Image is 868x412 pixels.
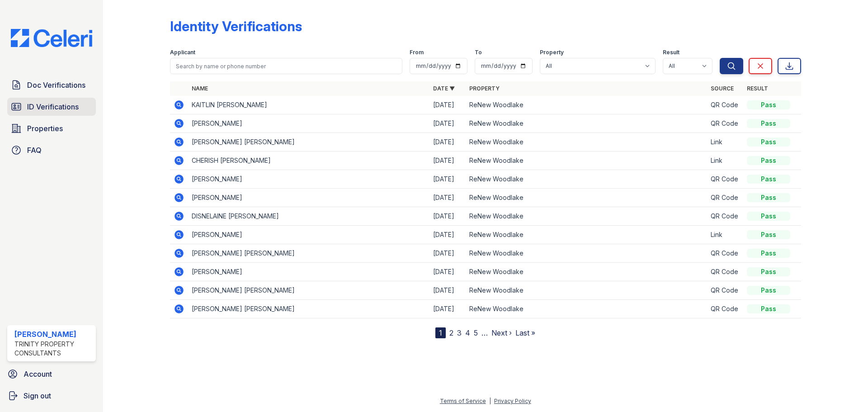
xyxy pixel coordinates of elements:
[7,119,96,137] a: Properties
[457,328,462,337] a: 3
[24,390,51,401] span: Sign out
[429,207,466,226] td: [DATE]
[466,170,707,189] td: ReNew Woodlake
[440,398,486,404] a: Terms of Service
[711,85,734,92] a: Source
[14,329,92,340] div: [PERSON_NAME]
[429,152,466,170] td: [DATE]
[707,96,743,114] td: QR Code
[429,281,466,300] td: [DATE]
[27,101,79,112] span: ID Verifications
[188,207,429,226] td: DISNELAINE [PERSON_NAME]
[466,96,707,114] td: ReNew Woodlake
[707,226,743,244] td: Link
[429,189,466,207] td: [DATE]
[429,133,466,152] td: [DATE]
[489,398,491,404] div: |
[707,263,743,281] td: QR Code
[747,85,768,92] a: Result
[469,85,500,92] a: Property
[747,230,790,239] div: Pass
[7,141,96,159] a: FAQ
[465,328,470,337] a: 4
[188,300,429,318] td: [PERSON_NAME] [PERSON_NAME]
[27,123,63,134] span: Properties
[747,156,790,165] div: Pass
[170,18,302,34] div: Identity Verifications
[481,327,488,338] span: …
[429,263,466,281] td: [DATE]
[188,152,429,170] td: CHERISH [PERSON_NAME]
[540,49,564,56] label: Property
[170,58,402,74] input: Search by name or phone number
[466,281,707,300] td: ReNew Woodlake
[188,133,429,152] td: [PERSON_NAME] [PERSON_NAME]
[4,29,99,47] img: CE_Logo_Blue-a8612792a0a2168367f1c8372b55b34899dd931a85d93a1a3d3e32e68fde9ad4.png
[747,137,790,147] div: Pass
[707,114,743,133] td: QR Code
[491,328,512,337] a: Next ›
[188,226,429,244] td: [PERSON_NAME]
[192,85,208,92] a: Name
[410,49,424,56] label: From
[747,267,790,276] div: Pass
[7,98,96,116] a: ID Verifications
[429,96,466,114] td: [DATE]
[188,96,429,114] td: KAITLIN [PERSON_NAME]
[14,340,92,358] div: Trinity Property Consultants
[27,145,42,156] span: FAQ
[466,133,707,152] td: ReNew Woodlake
[27,80,85,90] span: Doc Verifications
[747,100,790,109] div: Pass
[188,281,429,300] td: [PERSON_NAME] [PERSON_NAME]
[707,281,743,300] td: QR Code
[707,207,743,226] td: QR Code
[466,226,707,244] td: ReNew Woodlake
[707,152,743,170] td: Link
[188,263,429,281] td: [PERSON_NAME]
[707,189,743,207] td: QR Code
[747,119,790,128] div: Pass
[466,244,707,263] td: ReNew Woodlake
[747,193,790,202] div: Pass
[188,170,429,189] td: [PERSON_NAME]
[4,365,99,383] a: Account
[188,189,429,207] td: [PERSON_NAME]
[429,244,466,263] td: [DATE]
[747,286,790,295] div: Pass
[515,328,535,337] a: Last »
[747,249,790,258] div: Pass
[188,244,429,263] td: [PERSON_NAME] [PERSON_NAME]
[747,304,790,313] div: Pass
[475,49,482,56] label: To
[429,226,466,244] td: [DATE]
[747,212,790,221] div: Pass
[466,114,707,133] td: ReNew Woodlake
[466,300,707,318] td: ReNew Woodlake
[435,327,446,338] div: 1
[707,133,743,152] td: Link
[494,398,531,404] a: Privacy Policy
[188,114,429,133] td: [PERSON_NAME]
[707,244,743,263] td: QR Code
[466,263,707,281] td: ReNew Woodlake
[707,170,743,189] td: QR Code
[466,207,707,226] td: ReNew Woodlake
[429,170,466,189] td: [DATE]
[466,152,707,170] td: ReNew Woodlake
[433,85,455,92] a: Date ▼
[429,114,466,133] td: [DATE]
[7,76,96,94] a: Doc Verifications
[4,387,99,405] a: Sign out
[429,300,466,318] td: [DATE]
[170,49,195,56] label: Applicant
[24,369,52,379] span: Account
[707,300,743,318] td: QR Code
[474,328,478,337] a: 5
[663,49,679,56] label: Result
[466,189,707,207] td: ReNew Woodlake
[449,328,453,337] a: 2
[747,175,790,184] div: Pass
